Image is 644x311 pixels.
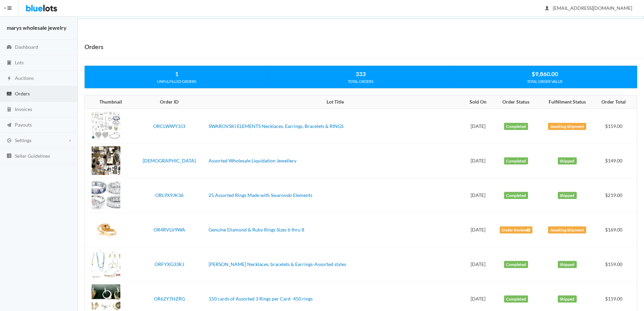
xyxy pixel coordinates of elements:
span: Invoices [15,106,32,112]
a: ORFYXG33KJ [154,261,184,267]
strong: marys wholesale jewelry [7,24,67,31]
th: Thumbnail [85,95,133,109]
td: $219.00 [595,178,637,213]
span: Settings [15,137,31,143]
label: Shipped [558,192,577,199]
ion-icon: flash [6,75,13,82]
a: 25 Assorted Rings Made with Swarovski Elements [209,192,312,198]
td: [DATE] [464,143,492,178]
td: $159.00 [595,247,637,282]
ion-icon: calculator [6,107,13,113]
strong: $9,860.00 [532,70,558,77]
ion-icon: speedometer [6,44,13,51]
a: ORCLWWY3J3 [153,123,185,129]
td: $169.00 [595,213,637,247]
strong: 333 [356,70,366,77]
span: Seller Guidelines [15,153,50,159]
ion-icon: cash [6,91,13,97]
span: Payouts [15,122,32,128]
td: [DATE] [464,178,492,213]
span: Auctions [15,75,34,81]
span: Dashboard [15,44,38,50]
label: Completed [504,123,528,130]
a: [PERSON_NAME] Necklaces, bracelets & Earrings-Assorted styles [209,261,346,267]
th: Order Status [492,95,540,109]
label: Awaiting Shipment [548,123,586,130]
td: $159.00 [595,109,637,143]
th: Fulfillment Status [540,95,595,109]
a: ORL9X9JK36 [155,192,184,198]
a: 150 cards of Assorted 3 Rings per Card- 450 rings [209,296,313,302]
label: Awaiting Shipment [548,226,586,234]
ion-icon: cog [6,138,13,144]
a: SWAROVSKI ELEMENTS Necklaces, Earrings, Bracelets & RINGS [209,123,343,129]
a: Assorted Wholesale Liquidation Jewellery [209,158,296,163]
td: [DATE] [464,109,492,143]
a: [DEMOGRAPHIC_DATA] [143,158,196,163]
ion-icon: clipboard [6,60,13,66]
td: [DATE] [464,213,492,247]
label: Shipped [558,261,577,268]
label: Shipped [558,157,577,165]
ion-icon: paper plane [6,122,13,129]
ion-icon: person [544,5,550,12]
strong: 1 [175,70,178,77]
span: [EMAIL_ADDRESS][DOMAIN_NAME] [545,5,632,11]
div: TOTAL ORDERS [269,79,452,85]
label: Shipped [558,295,577,303]
td: [DATE] [464,247,492,282]
a: OR62Y7HZRG [154,296,185,302]
a: OR4RVLV9WA [153,227,185,232]
h1: Orders [85,42,103,52]
th: Order ID [133,95,206,109]
a: Genuine Diamond & Ruby Rings Sizes 6 thru 8 [209,227,304,232]
span: Orders [15,91,30,96]
th: Order Total [595,95,637,109]
th: Sold On [464,95,492,109]
td: $149.00 [595,143,637,178]
label: Completed [504,261,528,268]
div: TOTAL ORDER VALUE [453,79,637,85]
div: UNFULFILLED ORDERS [85,79,268,85]
label: Completed [504,295,528,303]
span: Lots [15,60,24,65]
ion-icon: list box [6,153,13,159]
label: Completed [504,157,528,165]
th: Lot Title [206,95,464,109]
label: Under Review [500,226,532,234]
label: Completed [504,192,528,199]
